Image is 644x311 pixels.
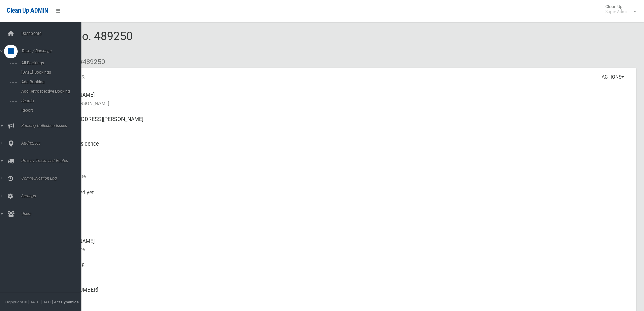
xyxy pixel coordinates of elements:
[54,136,630,160] div: Front of Residence
[19,158,87,163] span: Drivers, Trucks and Routes
[19,61,81,65] span: All Bookings
[19,31,87,36] span: Dashboard
[54,221,630,229] small: Zone
[19,176,87,181] span: Communication Log
[74,55,105,68] li: #489250
[54,270,630,278] small: Mobile
[54,282,630,306] div: [PHONE_NUMBER]
[54,197,630,205] small: Collected At
[5,299,53,304] span: Copyright © [DATE]-[DATE]
[597,71,629,83] button: Actions
[19,194,87,198] span: Settings
[54,124,630,132] small: Address
[54,233,630,258] div: [PERSON_NAME]
[19,211,87,216] span: Users
[605,9,629,14] small: Super Admin
[19,80,81,84] span: Add Booking
[54,184,630,209] div: Not collected yet
[54,258,630,282] div: 0431684338
[19,49,87,53] span: Tasks / Bookings
[19,89,81,94] span: Add Retrospective Booking
[54,294,630,302] small: Landline
[54,299,79,304] strong: Jet Dynamics
[30,29,133,55] span: Booking No. 489250
[19,98,81,103] span: Search
[54,245,630,253] small: Contact Name
[19,141,87,146] span: Addresses
[54,148,630,156] small: Pickup Point
[19,123,87,128] span: Booking Collection Issues
[54,111,630,136] div: [STREET_ADDRESS][PERSON_NAME]
[54,209,630,233] div: [DATE]
[602,4,636,14] span: Clean Up
[54,87,630,111] div: [PERSON_NAME]
[54,172,630,180] small: Collection Date
[19,108,81,113] span: Report
[7,7,48,14] span: Clean Up ADMIN
[19,70,81,75] span: [DATE] Bookings
[54,99,630,107] small: Name of [PERSON_NAME]
[54,160,630,184] div: [DATE]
